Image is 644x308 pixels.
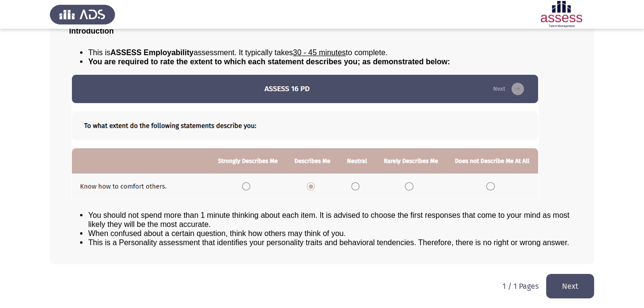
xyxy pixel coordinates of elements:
u: 30 - 45 minutes [293,48,346,57]
span: Introduction [69,27,114,35]
span: You should not spend more than 1 minute thinking about each item. It is advised to choose the fir... [88,211,570,228]
span: You are required to rate the extent to which each statement describes you; as demonstrated below: [88,58,450,66]
span: When confused about a certain question, think how others may think of you. [88,229,346,237]
b: ASSESS Employability [110,48,193,57]
p: 1 / 1 Pages [503,282,539,291]
img: Assessment logo of ASSESS Employability - EBI [529,1,594,28]
span: This is a Personality assessment that identifies your personality traits and behavioral tendencie... [88,238,569,247]
img: Assess Talent Management logo [50,1,115,28]
span: This is assessment. It typically takes to complete. [88,48,387,57]
button: load next page [546,274,594,298]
